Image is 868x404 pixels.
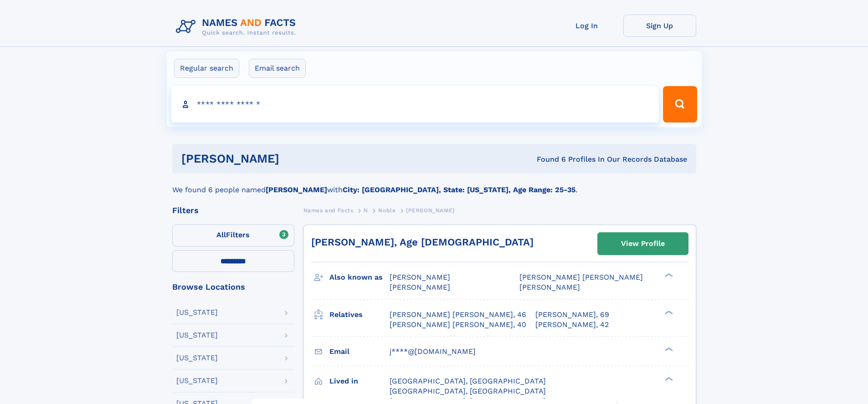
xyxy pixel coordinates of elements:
[663,346,673,352] div: ❯
[329,344,390,359] h3: Email
[535,320,609,330] a: [PERSON_NAME], 42
[172,225,294,246] label: Filters
[216,230,226,239] span: All
[172,206,294,215] div: Filters
[390,377,546,385] span: [GEOGRAPHIC_DATA], [GEOGRAPHIC_DATA]
[172,15,303,39] img: Logo Names and Facts
[390,283,450,291] span: [PERSON_NAME]
[172,283,294,291] div: Browse Locations
[663,309,673,315] div: ❯
[171,86,659,123] input: search input
[176,354,218,362] div: [US_STATE]
[343,185,575,194] b: City: [GEOGRAPHIC_DATA], State: [US_STATE], Age Range: 25-35
[249,59,306,78] label: Email search
[329,373,390,389] h3: Lived in
[329,307,390,322] h3: Relatives
[406,207,455,214] span: [PERSON_NAME]
[535,310,609,320] a: [PERSON_NAME], 69
[303,205,354,216] a: Names and Facts
[663,272,673,278] div: ❯
[329,270,390,285] h3: Also known as
[390,310,526,320] a: [PERSON_NAME] [PERSON_NAME], 46
[623,15,696,37] a: Sign Up
[390,273,450,281] span: [PERSON_NAME]
[181,153,408,164] h1: [PERSON_NAME]
[519,273,643,281] span: [PERSON_NAME] [PERSON_NAME]
[176,309,218,316] div: [US_STATE]
[174,59,239,78] label: Regular search
[176,377,218,384] div: [US_STATE]
[621,233,665,254] div: View Profile
[176,332,218,339] div: [US_STATE]
[408,154,687,164] div: Found 6 Profiles In Our Records Database
[378,205,395,216] a: Noble
[364,205,368,216] a: N
[390,320,526,330] a: [PERSON_NAME] [PERSON_NAME], 40
[266,185,327,194] b: [PERSON_NAME]
[663,86,697,123] button: Search Button
[519,283,580,291] span: [PERSON_NAME]
[172,174,696,195] div: We found 6 people named with .
[378,207,395,214] span: Noble
[311,236,534,248] a: [PERSON_NAME], Age [DEMOGRAPHIC_DATA]
[364,207,368,214] span: N
[390,387,546,395] span: [GEOGRAPHIC_DATA], [GEOGRAPHIC_DATA]
[598,233,688,255] a: View Profile
[550,15,623,37] a: Log In
[663,376,673,382] div: ❯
